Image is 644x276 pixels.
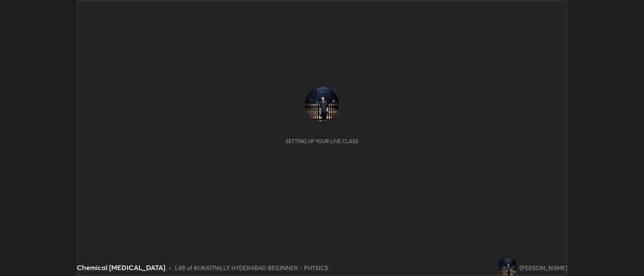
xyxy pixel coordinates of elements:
[286,138,358,144] div: Setting up your live class
[169,263,172,272] div: •
[499,259,516,276] img: 396b252e43ef47b38264f8b62fdd69ad.jpg
[175,263,328,272] div: L48 of KUKATPALLY HYDERABAD BEGINNER - PHYSICS
[520,263,567,272] div: [PERSON_NAME]
[77,262,165,273] div: Chemical [MEDICAL_DATA]
[305,87,339,121] img: 396b252e43ef47b38264f8b62fdd69ad.jpg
